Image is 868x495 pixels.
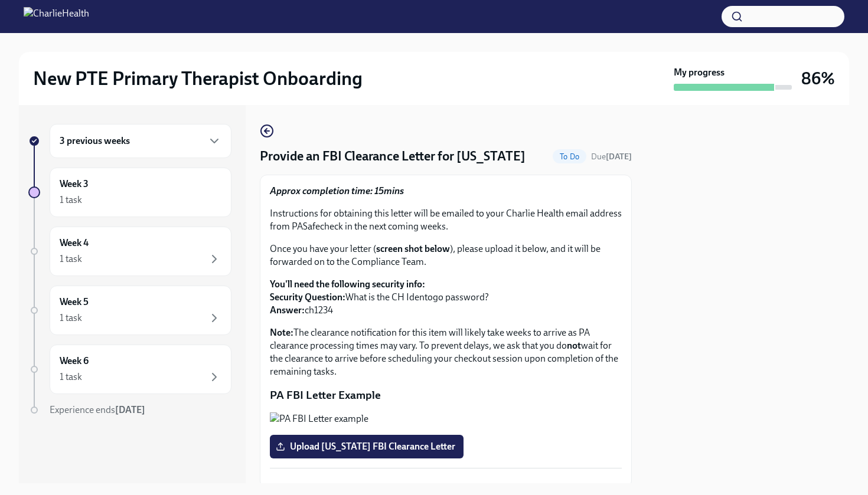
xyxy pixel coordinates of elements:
[270,207,622,233] p: Instructions for obtaining this letter will be emailed to your Charlie Health email address from ...
[567,340,581,351] strong: not
[50,404,145,415] span: Experience ends
[270,327,293,338] strong: Note:
[60,253,82,265] div: 1 task
[28,286,231,335] a: Week 51 task
[60,194,82,206] div: 1 task
[270,278,425,290] strong: You'll need the following security info:
[60,178,89,191] h6: Week 3
[28,227,231,276] a: Week 41 task
[28,168,231,217] a: Week 31 task
[270,304,305,316] strong: Answer:
[270,291,345,303] strong: Security Question:
[270,242,622,268] p: Once you have your letter ( ), please upload it below, and it will be forwarded on to the Complia...
[270,388,622,403] p: PA FBI Letter Example
[270,278,622,317] p: What is the CH Identogo password? ch1234
[60,355,89,368] h6: Week 6
[278,441,455,453] span: Upload [US_STATE] FBI Clearance Letter
[376,243,450,254] strong: screen shot below
[24,7,89,26] img: CharlieHealth
[606,152,632,162] strong: [DATE]
[674,66,725,79] strong: My progress
[60,312,82,324] div: 1 task
[591,152,632,162] span: Due
[270,435,464,458] label: Upload [US_STATE] FBI Clearance Letter
[60,135,130,147] h6: 3 previous weeks
[591,151,632,162] span: October 2nd, 2025 07:00
[115,404,145,415] strong: [DATE]
[60,296,89,309] h6: Week 5
[801,68,835,89] h3: 86%
[270,412,622,425] button: Zoom image
[28,345,231,394] a: Week 61 task
[270,326,622,378] p: The clearance notification for this item will likely take weeks to arrive as PA clearance process...
[60,371,82,383] div: 1 task
[260,147,526,165] h4: Provide an FBI Clearance Letter for [US_STATE]
[270,185,404,196] strong: Approx completion time: 15mins
[60,237,89,250] h6: Week 4
[33,67,363,90] h2: New PTE Primary Therapist Onboarding
[50,124,231,158] div: 3 previous weeks
[553,152,586,161] span: To Do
